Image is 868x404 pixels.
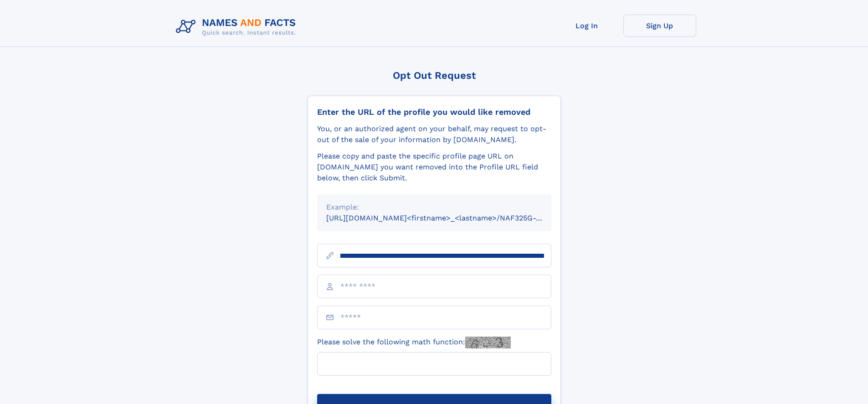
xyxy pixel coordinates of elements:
[623,15,696,37] a: Sign Up
[317,151,551,184] div: Please copy and paste the specific profile page URL on [DOMAIN_NAME] you want removed into the Pr...
[550,15,623,37] a: Log In
[172,15,303,39] img: Logo Names and Facts
[317,107,551,117] div: Enter the URL of the profile you would like removed
[326,214,569,222] small: [URL][DOMAIN_NAME]<firstname>_<lastname>/NAF325G-xxxxxxxx
[317,123,551,145] div: You, or an authorized agent on your behalf, may request to opt-out of the sale of your informatio...
[326,202,542,213] div: Example:
[308,70,561,81] div: Opt Out Request
[317,337,511,348] label: Please solve the following math function:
